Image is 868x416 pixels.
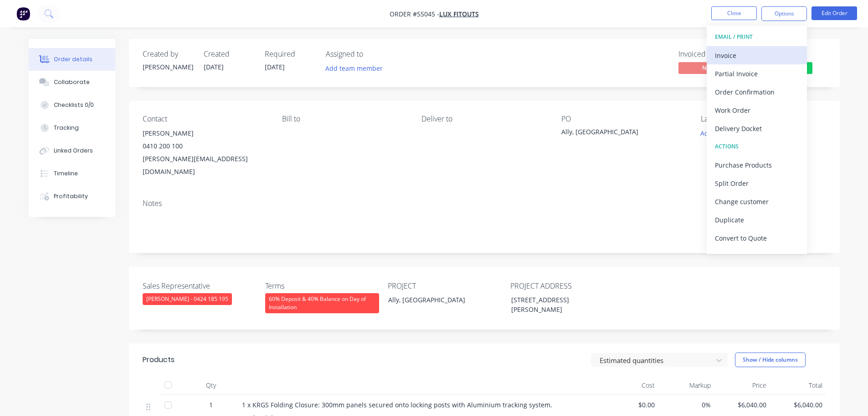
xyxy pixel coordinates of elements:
[29,71,115,94] button: Collaborate
[143,115,267,123] div: Contact
[143,199,826,208] div: Notes
[696,127,738,139] button: Add labels
[29,139,115,162] button: Linked Orders
[209,400,213,410] span: 1
[812,6,857,20] button: Edit Order
[662,400,711,410] span: 0%
[143,293,232,305] div: [PERSON_NAME] - 0424 185 195
[770,376,826,395] div: Total
[29,94,115,116] button: Checklists 0/0
[561,127,675,140] div: Ally, [GEOGRAPHIC_DATA]
[29,162,115,185] button: Timeline
[439,10,479,18] a: Lux Fitouts
[326,62,388,74] button: Add team member
[29,48,115,71] button: Order details
[715,232,799,245] div: Convert to Quote
[715,104,799,117] div: Work Order
[54,147,93,155] div: Linked Orders
[388,280,502,291] label: PROJECT
[718,400,767,410] span: $6,040.00
[715,49,799,62] div: Invoice
[504,293,618,316] div: [STREET_ADDRESS][PERSON_NAME]
[143,153,267,178] div: [PERSON_NAME][EMAIL_ADDRESS][DOMAIN_NAME]
[242,400,552,409] span: 1 x KRGS Folding Closure: 300mm panels secured onto locking posts with Aluminium tracking system.
[715,85,799,99] div: Order Confirmation
[715,195,799,208] div: Change customer
[320,62,387,74] button: Add team member
[603,376,659,395] div: Cost
[606,400,655,410] span: $0.00
[282,115,407,123] div: Bill to
[326,50,417,58] div: Assigned to
[265,63,285,71] span: [DATE]
[54,101,94,109] div: Checklists 0/0
[774,400,822,410] span: $6,040.00
[715,31,799,43] div: EMAIL / PRINT
[54,192,88,200] div: Profitability
[54,169,78,178] div: Timeline
[265,50,315,58] div: Required
[143,127,267,178] div: [PERSON_NAME]0410 200 100[PERSON_NAME][EMAIL_ADDRESS][DOMAIN_NAME]
[265,293,379,313] div: 60% Deposit & 40% Balance on Day of Installation
[701,115,826,123] div: Labels
[715,141,799,153] div: ACTIONS
[761,6,807,21] button: Options
[715,177,799,190] div: Split Order
[54,124,79,132] div: Tracking
[143,50,193,58] div: Created by
[711,6,757,20] button: Close
[735,353,806,367] button: Show / Hide columns
[715,122,799,135] div: Delivery Docket
[29,116,115,139] button: Tracking
[184,376,238,395] div: Qty
[390,10,439,18] span: Order #55045 -
[29,185,115,208] button: Profitability
[143,354,175,365] div: Products
[143,62,193,72] div: [PERSON_NAME]
[715,250,799,263] div: Archive
[16,7,30,21] img: Factory
[143,280,257,291] label: Sales Representative
[715,158,799,172] div: Purchase Products
[658,376,714,395] div: Markup
[715,213,799,226] div: Duplicate
[265,280,379,291] label: Terms
[678,62,733,74] span: No
[54,55,92,63] div: Order details
[54,78,90,86] div: Collaborate
[143,127,267,140] div: [PERSON_NAME]
[421,115,546,123] div: Deliver to
[143,140,267,153] div: 0410 200 100
[204,50,254,58] div: Created
[561,115,686,123] div: PO
[510,280,624,291] label: PROJECT ADDRESS
[715,67,799,80] div: Partial Invoice
[714,376,770,395] div: Price
[204,63,224,71] span: [DATE]
[678,50,747,58] div: Invoiced
[381,293,495,306] div: Ally, [GEOGRAPHIC_DATA]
